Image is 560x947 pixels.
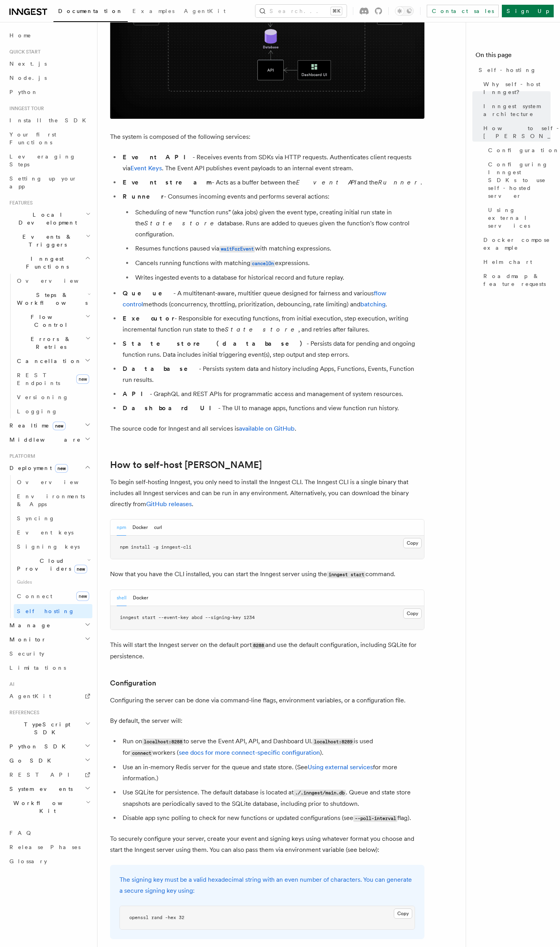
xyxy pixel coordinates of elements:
a: How to self-host [PERSON_NAME] [110,459,262,470]
a: Leveraging Steps [6,149,92,171]
span: new [76,374,89,384]
a: Sign Up [502,5,554,17]
span: Security [9,650,44,657]
span: Events & Triggers [6,233,86,249]
button: Docker [133,590,148,606]
strong: Event API [123,153,193,161]
a: FAQ [6,826,92,840]
a: Setting up your app [6,171,92,193]
span: Quick start [6,49,40,55]
a: AgentKit [6,689,92,703]
strong: API [123,390,150,398]
span: Inngest tour [6,105,44,112]
li: - Persists data for pending and ongoing function runs. Data includes initial triggering event(s),... [120,338,424,360]
button: Copy [394,908,412,919]
a: Glossary [6,854,92,868]
li: Resumes functions paused via with matching expressions. [133,243,424,254]
span: Home [9,31,31,39]
span: Errors & Retries [14,335,85,351]
span: REST API [9,772,76,778]
button: Cancellation [14,354,92,368]
span: AgentKit [184,8,226,14]
strong: Queue [123,289,173,297]
span: Examples [132,8,174,14]
a: Event Keys [130,164,162,172]
button: curl [154,520,162,536]
button: Copy [403,608,422,619]
strong: Database [123,365,199,372]
em: State store [144,219,218,227]
li: - GraphQL and REST APIs for programmatic access and management of system resources. [120,389,424,400]
span: Workflow Kit [6,799,86,815]
span: Python [9,89,38,95]
button: Search...⌘K [255,5,347,17]
span: Middleware [6,436,81,444]
span: Steps & Workflows [14,291,88,307]
span: inngest start --event-key abcd --signing-key 1234 [120,615,255,620]
a: Your first Functions [6,127,92,149]
span: npm install -g inngest-cli [120,544,191,550]
a: Configuration [110,678,156,689]
a: Docker compose example [480,233,551,255]
a: Connectnew [14,588,92,604]
em: Event API [296,179,357,186]
a: REST API [6,768,92,782]
span: FAQ [9,830,35,836]
span: AgentKit [9,693,51,699]
a: Python [6,85,92,99]
h4: On this page [476,50,551,63]
a: Examples [128,2,179,21]
span: Environments & Apps [17,493,85,507]
button: Events & Triggers [6,230,92,252]
span: Roadmap & feature requests [483,272,551,288]
span: Configuring Inngest SDKs to use self-hosted server [488,160,551,200]
p: To begin self-hosting Inngest, you only need to install the Inngest CLI. The Inngest CLI is a sin... [110,477,424,510]
li: - Acts as a buffer between the and the . [120,177,424,188]
a: Using external services [308,763,373,771]
button: Local Development [6,208,92,230]
li: - Responsible for executing functions, from initial execution, step execution, writing incrementa... [120,313,424,335]
span: Glossary [9,858,47,864]
a: Contact sales [427,5,499,17]
span: Realtime [6,422,66,429]
kbd: ⌘K [331,7,342,15]
a: Helm chart [480,255,551,269]
a: waitForEvent [219,245,255,252]
span: Syncing [17,515,55,521]
code: 8288 [252,642,265,649]
span: Docker compose example [483,236,551,252]
span: new [55,464,68,473]
button: Toggle dark mode [395,6,414,16]
a: Inngest system architecture [480,99,551,121]
span: Event keys [17,529,73,536]
a: Security [6,647,92,661]
span: Install the SDK [9,117,91,123]
li: Disable app sync polling to check for new functions or updated configurations (see flag). [120,813,424,824]
span: REST Endpoints [17,372,60,386]
span: Using external services [488,206,551,230]
button: shell [117,590,127,606]
span: References [6,709,39,716]
button: Monitor [6,632,92,647]
span: Versioning [17,394,69,400]
button: Middleware [6,433,92,447]
a: Signing keys [14,540,92,554]
button: Realtimenew [6,418,92,433]
span: Python SDK [6,742,70,750]
span: new [76,591,89,601]
span: Logging [17,408,58,415]
button: TypeScript SDK [6,717,92,739]
p: Configuring the server can be done via command-line flags, environment variables, or a configurat... [110,695,424,706]
button: Deploymentnew [6,461,92,475]
span: Cloud Providers [14,557,87,573]
a: see docs for more connect-specific configuration [179,749,320,756]
button: System events [6,782,92,796]
code: waitForEvent [219,246,255,252]
span: openssl rand -hex 32 [129,915,184,920]
a: Configuration [485,143,551,157]
code: inngest start [327,571,365,578]
li: Use SQLite for persistence. The default database is located at . Queue and state store snapshots ... [120,787,424,809]
a: Install the SDK [6,113,92,127]
span: new [74,565,87,573]
span: Connect [17,593,52,599]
